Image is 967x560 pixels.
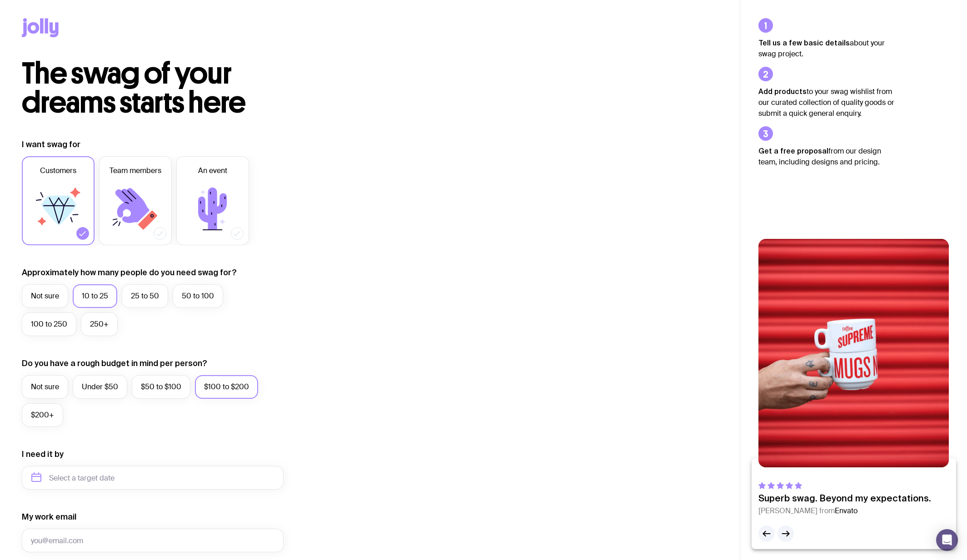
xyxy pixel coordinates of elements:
label: I need it by [22,449,64,460]
strong: Get a free proposal [758,147,828,155]
span: Customers [40,165,76,176]
strong: Add products [758,87,807,95]
label: $50 to $100 [132,375,190,399]
label: 50 to 100 [173,284,223,308]
strong: Tell us a few basic details [758,39,850,47]
label: Not sure [22,375,68,399]
label: Do you have a rough budget in mind per person? [22,358,207,369]
label: Approximately how many people do you need swag for? [22,267,237,278]
label: Not sure [22,284,68,308]
label: I want swag for [22,139,80,150]
p: to your swag wishlist from our curated collection of quality goods or submit a quick general enqu... [758,86,895,119]
label: 100 to 250 [22,312,76,336]
span: An event [198,165,227,176]
p: from our design team, including designs and pricing. [758,145,895,168]
p: about your swag project. [758,37,895,59]
label: 10 to 25 [73,284,117,308]
label: $100 to $200 [195,375,258,399]
input: you@email.com [22,529,284,552]
label: 250+ [81,312,118,336]
label: $200+ [22,403,63,427]
span: The swag of your dreams starts here [22,55,246,120]
label: Under $50 [73,375,127,399]
label: My work email [22,511,76,522]
label: 25 to 50 [122,284,168,308]
input: Select a target date [22,466,284,490]
span: Team members [110,165,161,176]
